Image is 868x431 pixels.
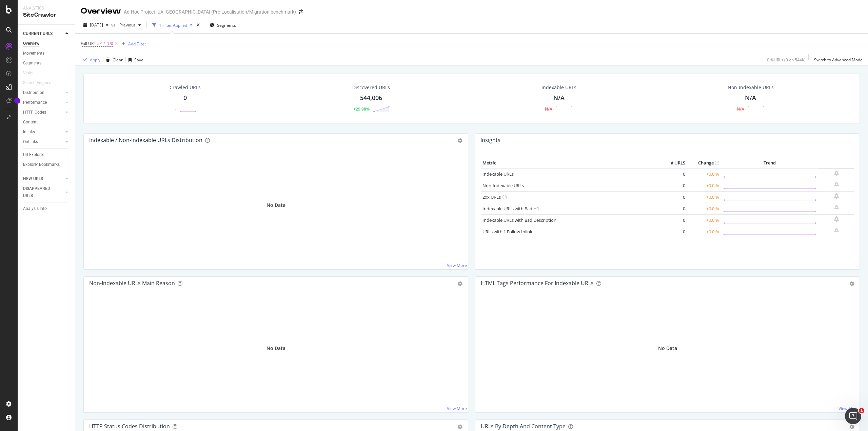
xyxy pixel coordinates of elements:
div: Overview [81,5,121,17]
td: +0.0 % [687,214,721,226]
div: gear [458,138,462,143]
a: Distribution [23,89,63,96]
div: Visits [23,70,33,77]
div: Tooltip anchor [14,98,20,104]
div: +29.98% [353,106,370,112]
button: 1 Filter Applied [150,20,195,31]
div: N/A [737,106,744,112]
div: Non-Indexable URLs Main Reason [89,280,175,287]
div: - [175,106,176,112]
button: Previous [117,20,144,31]
a: Indexable URLs [482,171,514,177]
td: 0 [660,226,687,237]
a: Analysis Info [23,205,70,212]
div: bell-plus [834,193,839,199]
a: NEW URLS [23,175,63,182]
td: +0.0 % [687,191,721,203]
div: Non-Indexable URLs [728,84,774,91]
div: gear [849,281,854,286]
div: Apply [90,57,100,63]
div: 544,006 [360,94,382,102]
a: Visits [23,70,40,77]
div: Crawled URLs [170,84,201,91]
div: Switch to Advanced Mode [814,57,863,63]
td: +0.0 % [687,226,721,237]
td: 0 [660,191,687,203]
div: Explorer Bookmarks [23,161,60,168]
div: 0 [183,94,187,102]
button: Apply [81,54,100,65]
td: +0.0 % [687,168,721,180]
button: Clear [103,54,123,65]
div: N/A [553,94,565,102]
div: gear [849,425,854,429]
div: Inlinks [23,129,35,136]
div: No Data [658,345,677,352]
div: Analysis Info [23,205,47,212]
td: +0.0 % [687,203,721,214]
div: HTTP Codes [23,109,46,116]
button: Add Filter [119,40,146,48]
div: bell-plus [834,205,839,210]
div: Content [23,119,38,126]
th: # URLS [660,158,687,168]
div: Clear [113,57,123,63]
th: Change [687,158,721,168]
div: Movements [23,50,44,57]
td: 0 [660,214,687,226]
td: 0 [660,203,687,214]
a: Movements [23,50,70,57]
a: View More [447,406,467,411]
a: Indexable URLs with Bad Description [482,217,556,223]
span: Full URL [81,41,96,46]
div: Discovered URLs [352,84,390,91]
a: 2xx URLs [482,194,501,200]
div: SiteCrawler [23,11,70,19]
div: Performance [23,99,47,106]
a: Indexable URLs with Bad H1 [482,205,539,212]
a: CURRENT URLS [23,30,63,37]
a: DISAPPEARED URLS [23,185,63,199]
td: +0.0 % [687,180,721,191]
span: Previous [117,22,136,28]
div: Segments [23,60,41,67]
div: bell-plus [834,228,839,233]
div: Save [134,57,143,63]
div: HTML Tags Performance for Indexable URLs [481,280,594,287]
a: URLs with 1 Follow Inlink [482,229,532,235]
div: 1 Filter Applied [159,22,187,28]
a: Non-Indexable URLs [482,182,524,189]
div: times [195,22,201,28]
a: Content [23,119,70,126]
span: ^.*-1/$ [100,39,113,48]
a: Segments [23,60,70,67]
a: View More [447,262,467,268]
div: No Data [267,345,285,352]
span: 2025 Sep. 5th [90,22,103,28]
iframe: Intercom live chat [845,408,861,424]
div: Ad-Hoc Project: UA [GEOGRAPHIC_DATA] (Pre-Localisation/Migration benchmark) [124,8,296,15]
div: N/A [545,106,552,112]
div: Indexable / Non-Indexable URLs Distribution [89,137,202,143]
div: URLs by Depth and Content Type [481,423,566,430]
div: Overview [23,40,39,47]
div: bell-plus [834,216,839,222]
button: Switch to Advanced Mode [811,54,863,65]
td: 0 [660,180,687,191]
div: gear [458,281,462,286]
div: Distribution [23,89,44,96]
span: 1 [859,408,864,413]
div: arrow-right-arrow-left [299,9,303,14]
div: bell-plus [834,171,839,176]
div: NEW URLS [23,175,43,182]
div: DISAPPEARED URLS [23,185,57,199]
div: gear [458,425,462,429]
a: Outlinks [23,138,63,145]
a: Url Explorer [23,151,70,158]
th: Metric [481,158,660,168]
a: Overview [23,40,70,47]
th: Trend [721,158,818,168]
div: HTTP Status Codes Distribution [89,423,170,430]
button: Save [126,54,143,65]
div: No Data [267,202,285,209]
